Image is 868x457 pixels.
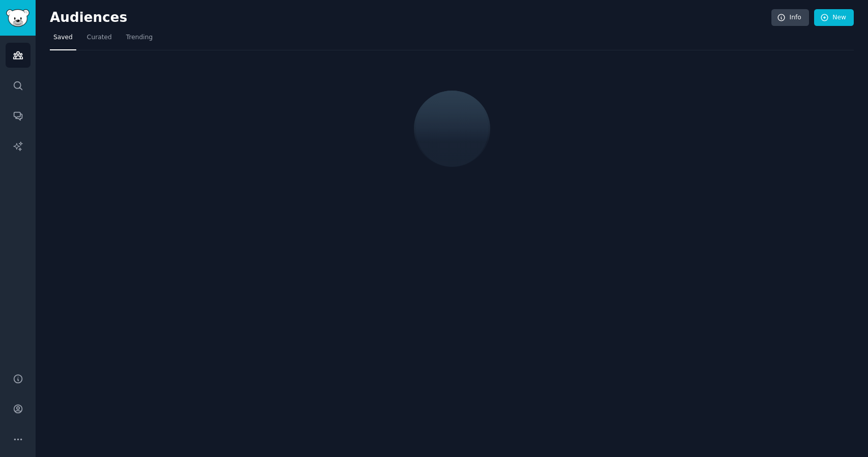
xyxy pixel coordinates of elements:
[50,30,76,50] a: Saved
[53,33,73,42] span: Saved
[50,10,771,26] h2: Audiences
[814,9,854,26] a: New
[123,30,156,50] a: Trending
[771,9,809,26] a: Info
[6,9,29,27] img: GummySearch logo
[87,33,112,42] span: Curated
[126,33,153,42] span: Trending
[83,30,115,50] a: Curated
